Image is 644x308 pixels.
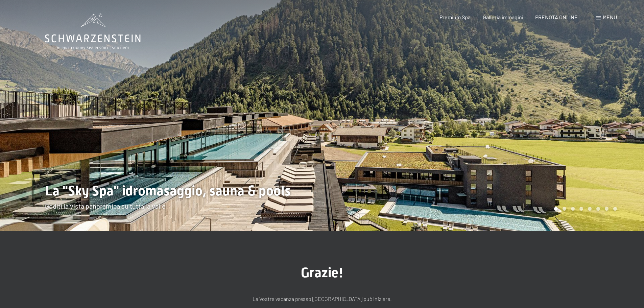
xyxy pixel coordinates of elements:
a: PRENOTA ONLINE [535,14,578,20]
div: Carousel Page 6 [596,207,600,211]
div: Carousel Page 5 [588,207,592,211]
a: Premium Spa [439,14,471,20]
div: Carousel Page 4 [579,207,583,211]
div: Carousel Page 8 [613,207,617,211]
span: Menu [603,14,617,20]
div: Carousel Page 7 [605,207,609,211]
div: Carousel Page 1 (Current Slide) [554,207,558,211]
div: Carousel Page 2 [563,207,566,211]
span: Grazie! [301,265,343,281]
a: Galleria immagini [483,14,523,20]
p: La Vostra vacanza presso [GEOGRAPHIC_DATA] può iniziare! [153,294,491,303]
div: Carousel Pagination [552,207,617,211]
div: Carousel Page 3 [571,207,575,211]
